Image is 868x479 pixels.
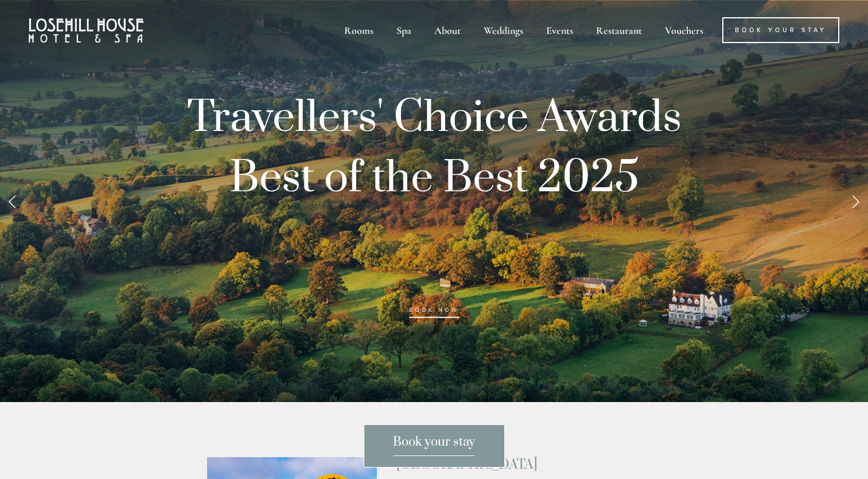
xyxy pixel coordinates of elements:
div: Restaurant [586,17,652,43]
img: Losehill House [29,18,143,43]
div: Events [536,17,583,43]
a: Vouchers [655,17,714,43]
div: Rooms [334,17,384,43]
div: About [424,17,471,43]
a: Book Your Stay [722,17,839,43]
p: Travellers' Choice Awards Best of the Best 2025 [142,88,727,329]
a: Next Slide [843,184,868,218]
div: Weddings [473,17,534,43]
div: Spa [386,17,422,43]
span: Book your stay [393,434,475,456]
h2: [GEOGRAPHIC_DATA] [396,457,661,472]
a: BOOK NOW [409,307,458,318]
a: Book your stay [364,424,505,468]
